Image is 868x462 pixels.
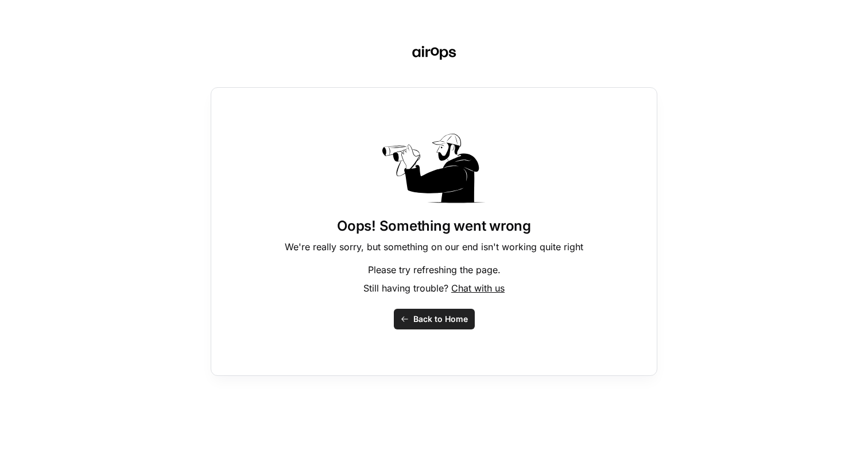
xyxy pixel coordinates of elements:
[451,282,505,294] span: Chat with us
[285,240,583,254] p: We're really sorry, but something on our end isn't working quite right
[337,217,531,235] h1: Oops! Something went wrong
[368,263,501,277] p: Please try refreshing the page.
[413,313,468,325] span: Back to Home
[394,309,475,329] button: Back to Home
[363,281,505,295] p: Still having trouble?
